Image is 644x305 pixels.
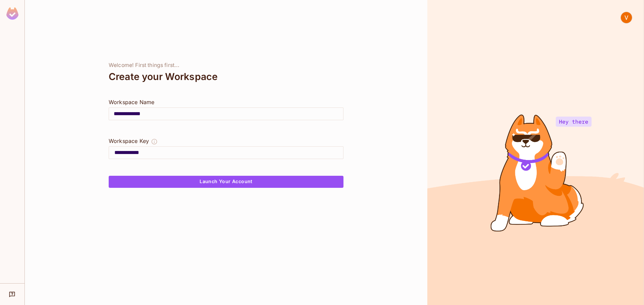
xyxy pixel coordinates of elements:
button: Launch Your Account [109,176,343,188]
img: SReyMgAAAABJRU5ErkJggg== [6,7,18,20]
div: Welcome! First things first... [109,62,343,69]
img: 109_ABHAY Vaghasiya [621,12,632,23]
button: The Workspace Key is unique, and serves as the identifier of your workspace. [151,137,158,146]
div: Workspace Name [109,98,343,106]
div: Create your Workspace [109,69,343,85]
div: Workspace Key [109,137,149,145]
div: Help & Updates [5,288,20,301]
